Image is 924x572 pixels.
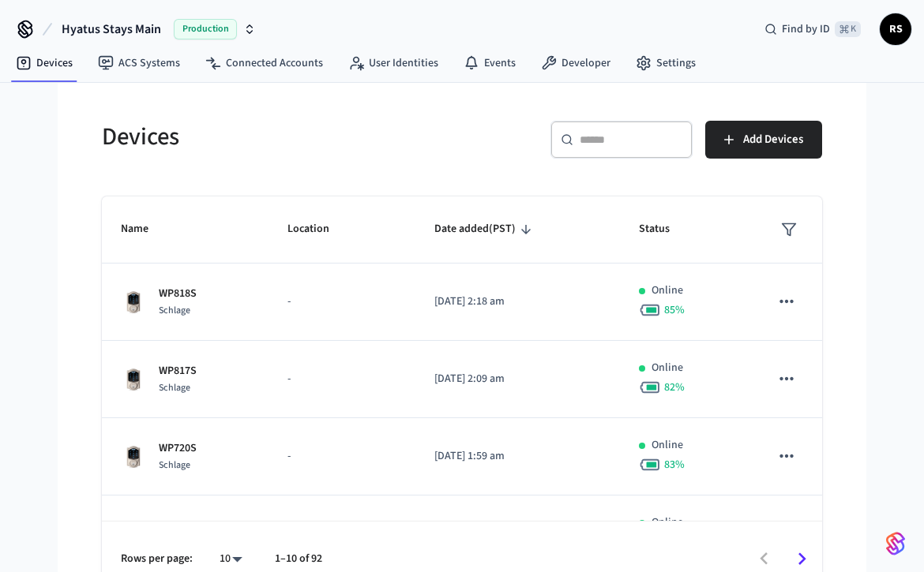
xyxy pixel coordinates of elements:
[121,217,169,241] span: Name
[287,448,396,465] p: -
[752,15,873,43] div: Find by ID⌘ K
[705,121,822,159] button: Add Devices
[159,381,190,394] span: Schlage
[623,49,708,77] a: Settings
[652,282,683,299] p: Online
[212,548,250,570] div: 10
[174,19,237,39] span: Production
[528,49,623,77] a: Developer
[835,21,861,37] span: ⌘ K
[287,217,350,241] span: Location
[880,13,911,45] button: RS
[743,129,803,150] span: Add Devices
[159,363,197,379] p: WP817S
[664,302,685,318] span: 85 %
[652,360,683,376] p: Online
[62,20,161,39] span: Hyatus Stays Main
[287,371,396,387] p: -
[886,531,905,556] img: SeamLogoGradient.69752ec5.svg
[3,49,85,77] a: Devices
[102,121,453,153] h5: Devices
[121,367,146,392] img: Schlage Sense Smart Deadbolt with Camelot Trim, Front
[434,293,601,310] p: [DATE] 2:18 am
[121,551,193,567] p: Rows per page:
[159,286,197,302] p: WP818S
[639,217,690,241] span: Status
[434,371,601,387] p: [DATE] 2:09 am
[193,49,336,77] a: Connected Accounts
[287,293,396,310] p: -
[121,290,146,315] img: Schlage Sense Smart Deadbolt with Camelot Trim, Front
[664,379,685,395] span: 82 %
[652,514,683,531] p: Online
[159,440,197,457] p: WP720S
[451,49,528,77] a: Events
[652,437,683,454] p: Online
[159,304,190,317] span: Schlage
[159,458,190,472] span: Schlage
[434,217,536,241] span: Date added(PST)
[434,448,601,465] p: [DATE] 1:59 am
[664,457,685,473] span: 83 %
[275,551,322,567] p: 1–10 of 92
[782,21,830,37] span: Find by ID
[159,518,197,534] p: WP719S
[85,49,193,77] a: ACS Systems
[881,15,910,43] span: RS
[336,49,451,77] a: User Identities
[121,444,146,469] img: Schlage Sense Smart Deadbolt with Camelot Trim, Front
